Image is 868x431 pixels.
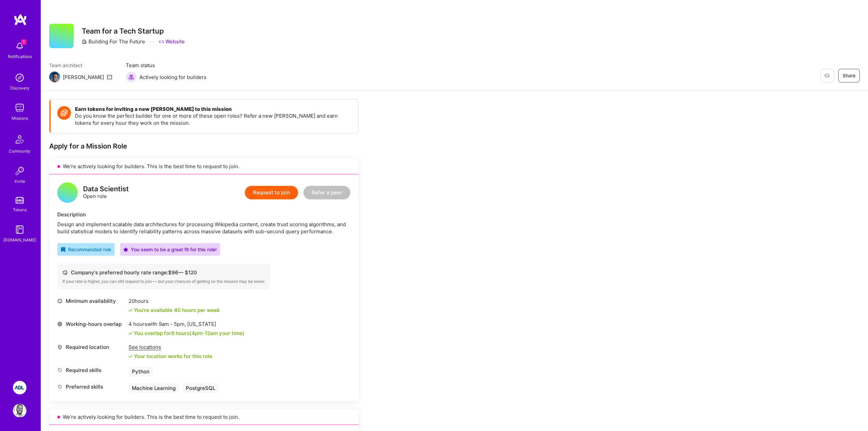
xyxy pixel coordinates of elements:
[57,221,350,235] div: Design and implement scalable data architectures for processing Wikipedia content, create trust s...
[57,344,125,351] div: Required location
[129,344,212,351] div: See locations
[107,74,112,80] i: icon Mail
[134,330,244,337] div: You overlap for 8 hours ( your time)
[57,345,62,350] i: icon Location
[57,383,125,390] div: Preferred skills
[57,298,62,303] i: icon Clock
[82,38,145,45] div: Building For The Future
[10,84,29,92] div: Discovery
[192,330,218,336] span: 4pm - 12am
[8,53,32,60] div: Notifications
[11,404,28,417] a: User Avatar
[129,307,220,314] div: You're available 40 hours per week
[123,246,217,253] div: You seem to be a great fit for this role!
[13,164,26,178] img: Invite
[129,320,244,328] div: 4 hours with [US_STATE]
[57,367,125,374] div: Required skills
[82,27,185,35] h3: Team for a Tech Startup
[61,246,111,253] div: Recommended role
[57,297,125,305] div: Minimum availability
[129,367,153,376] div: Python
[157,321,187,327] span: 9am - 5pm ,
[49,159,358,174] div: We’re actively looking for builders. This is the best time to request to join.
[843,72,855,79] span: Share
[13,404,26,417] img: User Avatar
[75,112,351,126] p: Do you know the perfect builder for one or more of these open roles? Refer a new [PERSON_NAME] an...
[62,270,67,275] i: icon Cash
[83,185,129,193] div: Data Scientist
[61,247,65,252] i: icon RecommendedBadge
[129,383,179,393] div: Machine Learning
[824,73,830,78] i: icon EyeClosed
[13,206,27,213] div: Tokens
[13,381,26,394] img: ADL: Technology Modernization Sprint 1
[139,74,206,81] span: Actively looking for builders
[12,115,28,122] div: Missions
[49,72,60,82] img: Team Architect
[49,62,112,69] span: Team architect
[57,321,62,327] i: icon World
[126,72,137,82] img: Actively looking for builders
[57,211,350,218] div: Description
[245,186,298,199] button: Request to join
[159,38,185,45] a: Website
[129,308,133,312] i: icon Check
[123,247,128,252] i: icon PurpleStar
[75,106,351,112] h4: Earn tokens for inviting a new [PERSON_NAME] to this mission
[15,178,25,185] div: Invite
[303,186,350,199] button: Refer a peer
[129,331,133,335] i: icon Check
[13,71,26,84] img: discovery
[14,14,27,26] img: logo
[3,236,36,243] div: [DOMAIN_NAME]
[13,101,26,115] img: teamwork
[11,381,28,394] a: ADL: Technology Modernization Sprint 1
[49,142,358,151] div: Apply for a Mission Role
[62,279,265,284] div: If your rate is higher, you can still request to join — but your chances of getting on the missio...
[838,69,860,82] button: Share
[182,383,219,393] div: PostgreSQL
[129,353,212,360] div: Your location works for this role
[82,39,87,44] i: icon CompanyGray
[21,39,26,45] span: 1
[16,197,24,203] img: tokens
[13,39,26,53] img: bell
[9,148,31,155] div: Community
[57,384,62,389] i: icon Tag
[129,297,220,305] div: 20 hours
[57,320,125,328] div: Working-hours overlap
[13,223,26,236] img: guide book
[62,269,265,276] div: Company's preferred hourly rate range: $ 96 — $ 120
[57,368,62,373] i: icon Tag
[57,106,71,120] img: Token icon
[126,62,206,69] span: Team status
[83,185,129,200] div: Open role
[12,131,28,148] img: Community
[63,74,104,81] div: [PERSON_NAME]
[129,354,133,358] i: icon Check
[49,409,358,425] div: We’re actively looking for builders. This is the best time to request to join.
